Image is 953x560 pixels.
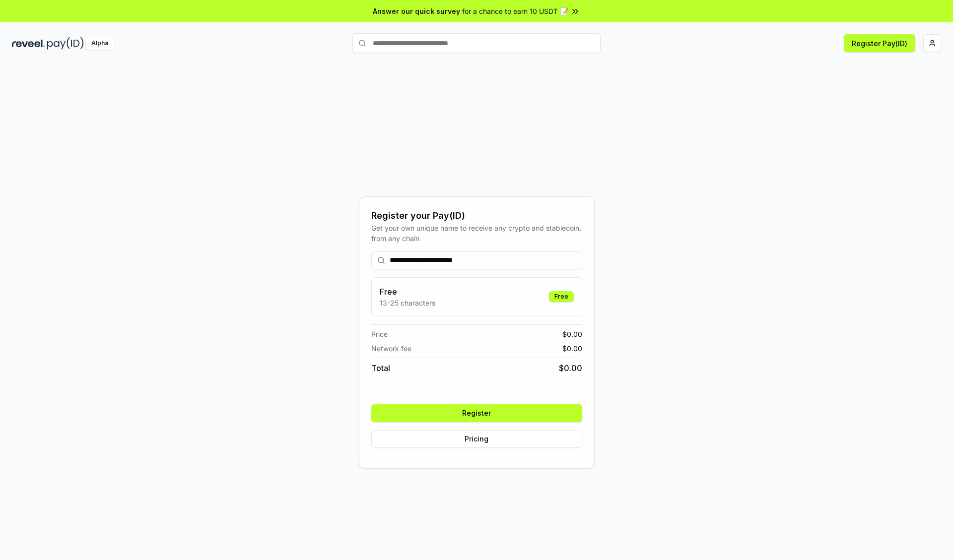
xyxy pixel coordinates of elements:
[371,343,411,354] span: Network fee
[380,286,435,298] h3: Free
[47,37,84,50] img: pay_id
[371,362,390,374] span: Total
[462,6,568,16] span: for a chance to earn 10 USDT 📝
[549,291,574,302] div: Free
[562,329,582,339] span: $ 0.00
[380,298,435,308] p: 13-25 characters
[371,209,582,223] div: Register your Pay(ID)
[559,362,582,374] span: $ 0.00
[371,430,582,448] button: Pricing
[371,223,582,244] div: Get your own unique name to receive any crypto and stablecoin, from any chain
[371,404,582,422] button: Register
[12,37,45,50] img: reveel_dark
[562,343,582,354] span: $ 0.00
[371,329,388,339] span: Price
[844,34,915,52] button: Register Pay(ID)
[373,6,460,16] span: Answer our quick survey
[86,37,114,50] div: Alpha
